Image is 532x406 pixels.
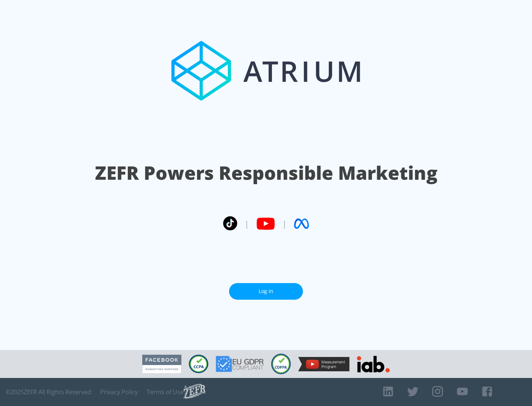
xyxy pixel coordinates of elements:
span: | [282,218,287,229]
a: Privacy Policy [100,388,138,396]
span: | [245,218,249,229]
span: © 2025 ZEFR All Rights Reserved [6,388,91,396]
h1: ZEFR Powers Responsible Marketing [95,160,437,186]
img: IAB [357,356,390,372]
a: Terms of Use [147,388,184,396]
img: COPPA Compliant [271,354,291,374]
a: Log In [229,283,303,300]
img: Facebook Marketing Partner [142,355,181,374]
img: YouTube Measurement Program [298,357,349,371]
img: CCPA Compliant [189,355,208,373]
img: GDPR Compliant [216,356,264,372]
